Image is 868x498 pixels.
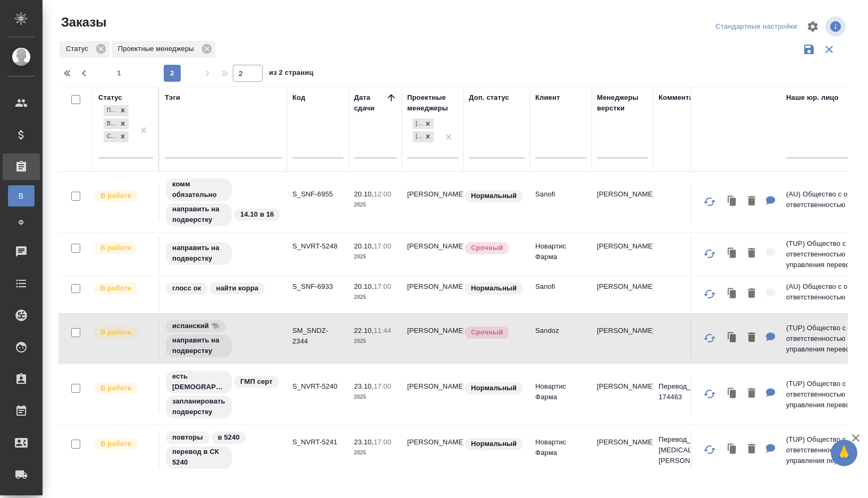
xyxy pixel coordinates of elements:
[825,16,848,37] span: Посмотреть информацию
[597,281,648,292] p: [PERSON_NAME]
[100,439,131,449] p: В работе
[118,44,198,54] p: Проектные менеджеры
[354,190,374,198] p: 20.10,
[111,68,128,79] span: 1
[218,432,240,443] p: в 5240
[722,383,743,405] button: Клонировать
[100,383,131,393] p: В работе
[743,327,761,349] button: Удалить
[165,370,282,419] div: есть румынский, ГМП серт, запланировать подверстку
[103,130,130,143] div: Подтвержден, В работе, Согласование КП
[240,376,273,387] p: ГМП серт
[464,241,525,255] div: Выставляется автоматически, если на указанный объем услуг необходимо больше времени в стандартном...
[535,325,586,336] p: Sandoz
[402,184,464,221] td: [PERSON_NAME]
[354,252,397,262] p: 2025
[100,327,131,338] p: В работе
[412,131,422,142] div: [PERSON_NAME]
[354,282,374,290] p: 20.10,
[471,243,503,253] p: Срочный
[464,437,525,451] div: Статус по умолчанию для стандартных заказов
[402,236,464,273] td: [PERSON_NAME]
[471,191,517,201] p: Нормальный
[464,381,525,396] div: Статус по умолчанию для стандартных заказов
[597,92,648,114] div: Менеджеры верстки
[697,281,722,307] button: Обновить
[697,325,722,351] button: Обновить
[799,39,819,59] button: Сохранить фильтры
[354,448,397,458] p: 2025
[216,283,258,294] p: найти корра
[786,92,839,103] div: Наше юр. лицо
[697,189,722,214] button: Обновить
[292,325,343,347] p: SM_SNDZ-2344
[93,241,153,255] div: Выставляет ПМ после принятия заказа от КМа
[469,92,509,103] div: Доп. статус
[100,191,131,201] p: В работе
[597,381,648,392] p: [PERSON_NAME]
[722,439,743,460] button: Клонировать
[354,392,397,402] p: 2025
[292,189,343,200] p: S_SNF-6955
[172,321,220,331] p: испанский 🐃
[354,292,397,303] p: 2025
[93,381,153,396] div: Выставляет ПМ после принятия заказа от КМа
[722,191,743,212] button: Клонировать
[407,92,458,114] div: Проектные менеджеры
[172,283,201,294] p: глосс ок
[112,41,215,58] div: Проектные менеджеры
[172,179,225,200] p: комм обязательно
[374,438,391,446] p: 17:00
[58,14,106,31] span: Заказы
[354,242,374,250] p: 20.10,
[93,437,153,451] div: Выставляет ПМ после принятия заказа от КМа
[743,283,761,305] button: Удалить
[13,217,29,228] span: Ф
[172,432,203,443] p: повторы
[374,242,391,250] p: 17:00
[411,117,435,131] div: Горшкова Валентина, Грабко Мария
[172,204,225,225] p: направить на подверстку
[172,447,225,468] p: перевод в СК 5240
[597,437,648,448] p: [PERSON_NAME]
[761,383,781,405] button: Для КМ: Перевод_Diovan_PUBS 174463
[464,325,525,340] div: Выставляется автоматически, если на указанный объем услуг необходимо больше времени в стандартном...
[743,439,761,460] button: Удалить
[697,437,722,462] button: Обновить
[697,381,722,407] button: Обновить
[800,14,825,39] span: Настроить таблицу
[464,281,525,296] div: Статус по умолчанию для стандартных заказов
[354,92,386,114] div: Дата сдачи
[743,191,761,212] button: Удалить
[835,442,853,464] span: 🙏
[93,325,153,340] div: Выставляет ПМ после принятия заказа от КМа
[412,118,422,130] div: [PERSON_NAME]
[104,118,117,130] div: В работе
[722,243,743,264] button: Клонировать
[374,382,391,390] p: 17:00
[374,190,391,198] p: 12:00
[597,325,648,336] p: [PERSON_NAME]
[722,283,743,305] button: Клонировать
[535,241,586,262] p: Новартис Фарма
[722,327,743,349] button: Клонировать
[66,44,92,54] p: Статус
[165,92,180,103] div: Тэги
[103,104,130,117] div: Подтвержден, В работе, Согласование КП
[743,383,761,405] button: Удалить
[402,276,464,313] td: [PERSON_NAME]
[535,189,586,200] p: Sanofi
[104,105,117,116] div: Подтвержден
[172,335,225,356] p: направить на подверстку
[165,241,282,266] div: направить на подверстку
[8,212,35,233] a: Ф
[172,396,225,417] p: запланировать подверстку
[292,281,343,292] p: S_SNF-6933
[402,432,464,469] td: [PERSON_NAME]
[471,439,517,449] p: Нормальный
[471,283,517,294] p: Нормальный
[292,437,343,448] p: S_NVRT-5241
[240,209,274,220] p: 14.10 в 16
[354,327,374,334] p: 22.10,
[597,241,648,252] p: [PERSON_NAME]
